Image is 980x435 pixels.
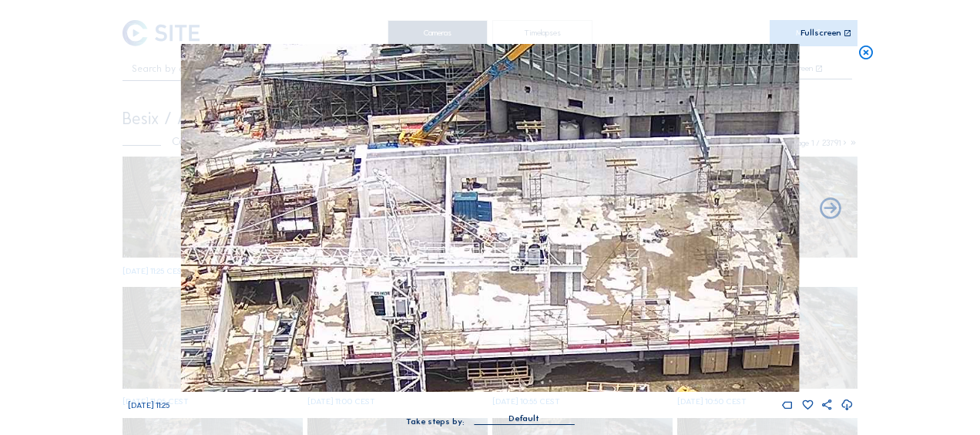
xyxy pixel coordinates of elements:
[817,197,843,222] i: Back
[800,29,841,38] div: Fullscreen
[508,412,539,426] div: Default
[406,417,465,426] div: Take steps by:
[474,412,574,424] div: Default
[181,44,799,392] img: Image
[128,400,169,410] span: [DATE] 11:25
